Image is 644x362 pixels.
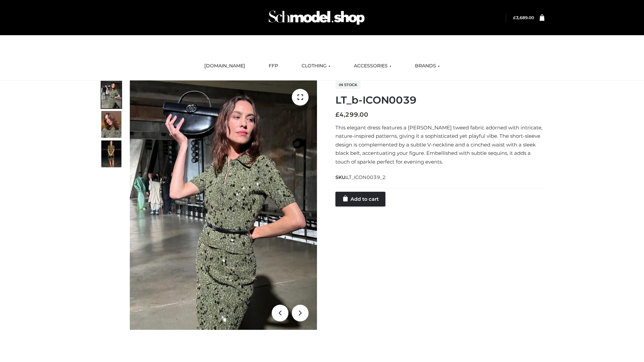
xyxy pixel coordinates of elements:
[335,94,544,106] h1: LT_b-ICON0039
[335,173,386,181] span: SKU:
[101,140,121,167] img: Screenshot-2024-10-29-at-7.00.09%E2%80%AFPM.jpg
[513,15,534,20] bdi: 3,689.00
[335,111,368,118] bdi: 4,299.00
[335,192,385,206] a: Add to cart
[513,15,516,20] span: £
[346,174,386,180] span: LT_ICON0039_2
[101,111,121,138] img: Screenshot-2024-10-29-at-7.00.03%E2%80%AFPM.jpg
[264,59,283,73] a: FFP
[335,123,544,166] p: This elegant dress features a [PERSON_NAME] tweed fabric adorned with intricate, nature-inspired ...
[297,59,335,73] a: CLOTHING
[513,15,534,20] a: £3,689.00
[101,81,121,108] img: Screenshot-2024-10-29-at-6.59.56%E2%80%AFPM.jpg
[266,4,367,31] img: Schmodel Admin 964
[335,111,339,118] span: £
[410,59,445,73] a: BRANDS
[130,80,317,330] img: LT_b-ICON0039
[349,59,396,73] a: ACCESSORIES
[335,81,361,89] span: In stock
[199,59,250,73] a: [DOMAIN_NAME]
